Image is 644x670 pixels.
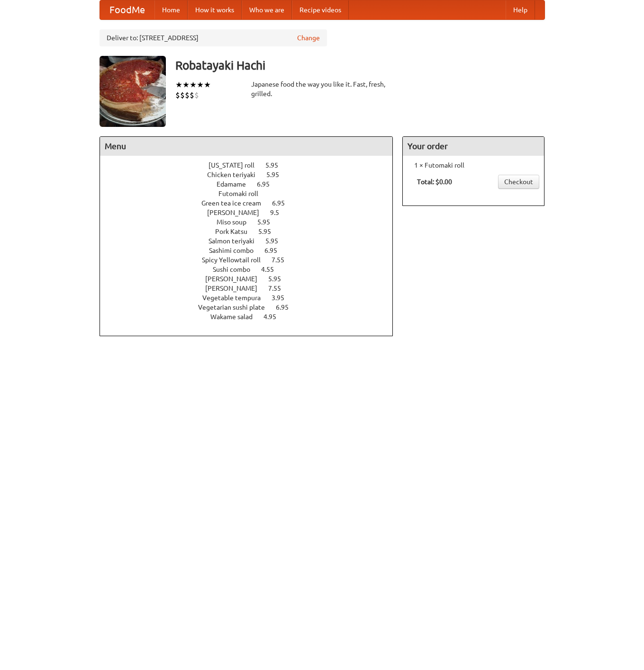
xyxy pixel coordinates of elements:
[175,80,182,90] li: ★
[217,218,288,226] a: Miso soup 5.95
[417,178,452,186] b: Total: $0.00
[209,161,264,169] span: [US_STATE] roll
[210,313,294,321] a: Wakame salad 4.95
[266,171,289,179] span: 5.95
[408,161,539,170] li: 1 × Futomaki roll
[209,237,264,245] span: Salmon teriyaki
[210,313,262,321] span: Wakame salad
[100,56,166,127] img: angular.jpg
[292,0,349,19] a: Recipe videos
[272,199,294,207] span: 6.95
[403,137,544,156] h4: Your order
[217,180,255,188] span: Edamame
[198,304,274,311] span: Vegetarian sushi plate
[185,90,190,100] li: $
[205,275,267,283] span: [PERSON_NAME]
[202,256,270,264] span: Spicy Yellowtail roll
[215,228,257,235] span: Pork Katsu
[258,228,281,235] span: 5.95
[213,266,291,273] a: Sushi combo 4.55
[263,313,286,321] span: 4.95
[209,237,296,245] a: Salmon teriyaki 5.95
[268,285,290,292] span: 7.55
[261,266,283,273] span: 4.55
[205,275,299,283] a: [PERSON_NAME] 5.95
[209,247,263,254] span: Sashimi combo
[207,209,269,216] span: [PERSON_NAME]
[175,90,180,100] li: $
[242,0,292,19] a: Who we are
[154,0,188,19] a: Home
[498,175,539,189] a: Checkout
[188,0,242,19] a: How it works
[218,190,268,197] span: Futomaki roll
[207,171,297,179] a: Chicken teriyaki 5.95
[276,304,298,311] span: 6.95
[265,161,288,169] span: 5.95
[257,218,280,226] span: 5.95
[218,190,285,197] a: Futomaki roll
[190,80,197,90] li: ★
[268,275,290,283] span: 5.95
[297,33,320,43] a: Change
[213,266,260,273] span: Sushi combo
[251,80,393,98] div: Japanese food the way you like it. Fast, fresh, grilled.
[201,199,271,207] span: Green tea ice cream
[100,0,154,19] a: FoodMe
[265,237,288,245] span: 5.95
[197,80,204,90] li: ★
[217,218,256,226] span: Miso soup
[257,180,279,188] span: 6.95
[270,209,289,216] span: 9.5
[272,256,294,264] span: 7.55
[201,199,302,207] a: Green tea ice cream 6.95
[205,285,267,292] span: [PERSON_NAME]
[207,209,297,216] a: [PERSON_NAME] 9.5
[202,294,270,302] span: Vegetable tempura
[215,228,289,235] a: Pork Katsu 5.95
[205,285,299,292] a: [PERSON_NAME] 7.55
[100,29,327,46] div: Deliver to: [STREET_ADDRESS]
[209,161,296,169] a: [US_STATE] roll 5.95
[100,137,393,156] h4: Menu
[194,90,199,100] li: $
[506,0,535,19] a: Help
[204,80,211,90] li: ★
[202,294,302,302] a: Vegetable tempura 3.95
[190,90,194,100] li: $
[180,90,185,100] li: $
[272,294,294,302] span: 3.95
[209,247,295,254] a: Sashimi combo 6.95
[217,180,287,188] a: Edamame 6.95
[207,171,265,179] span: Chicken teriyaki
[202,256,302,264] a: Spicy Yellowtail roll 7.55
[175,56,545,75] h3: Robatayaki Hachi
[264,247,287,254] span: 6.95
[182,80,190,90] li: ★
[198,304,306,311] a: Vegetarian sushi plate 6.95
